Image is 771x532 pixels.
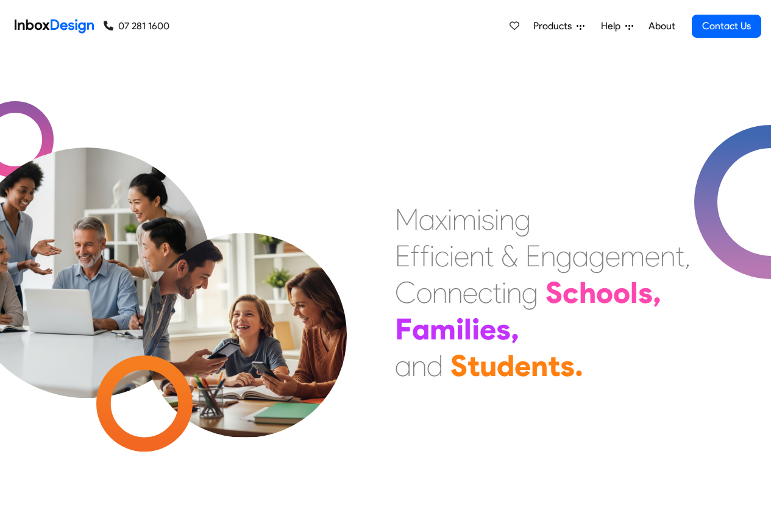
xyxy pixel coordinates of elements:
div: S [450,347,467,384]
div: u [480,347,497,384]
div: s [496,311,511,347]
span: Help [601,19,625,34]
div: e [605,238,620,274]
div: n [506,274,522,311]
div: . [575,347,583,384]
div: o [613,274,630,311]
div: E [525,238,541,274]
a: 07 281 1600 [104,19,169,34]
a: Products [528,14,589,38]
div: d [427,347,443,384]
div: f [410,238,420,274]
div: f [420,238,430,274]
a: Contact Us [692,15,761,38]
div: i [477,201,481,238]
div: h [579,274,596,311]
div: a [572,238,589,274]
div: g [556,238,572,274]
div: a [412,311,430,347]
div: F [395,311,412,347]
div: g [514,201,531,238]
div: M [395,201,419,238]
div: d [497,347,514,384]
div: n [447,274,463,311]
div: g [522,274,538,311]
div: a [419,201,435,238]
div: e [645,238,660,274]
div: m [452,201,477,238]
div: o [416,274,432,311]
div: i [430,238,435,274]
div: n [541,238,556,274]
div: , [653,274,661,311]
div: i [456,311,464,347]
div: x [435,201,447,238]
div: i [449,238,454,274]
div: n [432,274,447,311]
div: l [464,311,472,347]
div: t [467,347,480,384]
div: o [596,274,613,311]
div: e [480,311,496,347]
div: a [395,347,411,384]
div: s [481,201,494,238]
div: & [501,238,518,274]
div: , [684,238,691,274]
div: Maximising Efficient & Engagement, Connecting Schools, Families, and Students. [395,201,691,384]
a: About [645,14,678,38]
div: s [560,347,575,384]
div: i [494,201,499,238]
div: g [589,238,605,274]
div: c [563,274,579,311]
div: e [514,347,531,384]
div: i [502,274,506,311]
div: m [620,238,645,274]
img: parents_with_child.png [117,182,372,438]
div: s [638,274,653,311]
div: c [435,238,449,274]
div: t [492,274,502,311]
div: i [472,311,480,347]
div: c [478,274,492,311]
div: C [395,274,416,311]
div: E [395,238,410,274]
div: n [411,347,427,384]
div: i [447,201,452,238]
div: , [511,311,519,347]
div: n [531,347,548,384]
a: Help [596,14,638,38]
span: Products [533,19,577,34]
div: m [430,311,456,347]
div: S [545,274,563,311]
div: l [630,274,638,311]
div: n [660,238,675,274]
div: t [548,347,560,384]
div: t [675,238,684,274]
div: t [485,238,494,274]
div: e [454,238,469,274]
div: e [463,274,478,311]
div: n [499,201,514,238]
div: n [469,238,485,274]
